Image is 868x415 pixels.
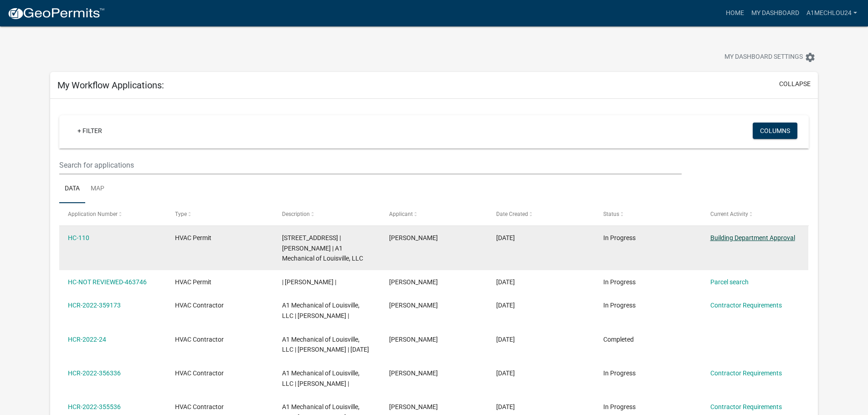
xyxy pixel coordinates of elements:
a: HCR-2022-355536 [68,403,121,410]
span: HVAC Contractor [175,302,224,309]
span: Completed [603,336,634,343]
datatable-header-cell: Date Created [488,203,595,225]
span: HVAC Contractor [175,403,224,410]
span: 08/14/2025 [496,278,515,286]
span: Date Created [496,211,528,217]
span: Eric Woerner [389,302,438,309]
span: My Dashboard Settings [724,52,803,63]
a: HCR-2022-356336 [68,369,121,377]
button: Columns [753,123,797,139]
span: In Progress [603,302,636,309]
a: + Filter [70,123,109,139]
span: | Eric Woerner | [282,278,336,286]
a: Map [85,174,110,204]
datatable-header-cell: Applicant [380,203,488,225]
a: Contractor Requirements [710,403,782,410]
span: Eric Woerner [389,369,438,377]
span: 08/14/2025 [496,234,515,241]
span: Eric Woerner [389,336,438,343]
span: HVAC Contractor [175,336,224,343]
span: HVAC Permit [175,278,211,286]
span: Applicant [389,211,413,217]
datatable-header-cell: Current Activity [701,203,808,225]
a: A1MechLou24 [803,5,861,22]
a: Home [722,5,748,22]
button: My Dashboard Settingssettings [717,48,823,66]
input: Search for applications [59,156,681,174]
a: HC-110 [68,234,89,241]
h5: My Workflow Applications: [57,80,164,91]
span: 18192 HWY 62 | Eric Woerner | A1 Mechanical of Louisville, LLC [282,234,363,262]
span: Description [282,211,310,217]
span: 01/03/2025 [496,336,515,343]
span: Status [603,211,619,217]
span: In Progress [603,369,636,377]
span: 12/31/2024 [496,369,515,377]
a: HC-NOT REVIEWED-463746 [68,278,147,286]
i: settings [805,52,816,63]
a: HCR-2022-24 [68,336,106,343]
span: HVAC Contractor [175,369,224,377]
span: Eric Woerner [389,278,438,286]
span: A1 Mechanical of Louisville, LLC | Eric Woerner | 01/01/2026 [282,336,369,354]
span: HVAC Permit [175,234,211,241]
span: A1 Mechanical of Louisville, LLC | Eric Woerner | [282,302,360,319]
datatable-header-cell: Application Number [59,203,166,225]
span: 12/31/2024 [496,403,515,410]
span: A1 Mechanical of Louisville, LLC | Eric Woerner | [282,369,360,387]
datatable-header-cell: Type [166,203,273,225]
datatable-header-cell: Description [273,203,380,225]
span: Application Number [68,211,118,217]
span: In Progress [603,278,636,286]
a: My Dashboard [748,5,803,22]
span: Current Activity [710,211,748,217]
span: In Progress [603,403,636,410]
span: Eric Woerner [389,403,438,410]
a: Data [59,174,85,204]
span: Eric Woerner [389,234,438,241]
a: Contractor Requirements [710,302,782,309]
a: Contractor Requirements [710,369,782,377]
span: Type [175,211,187,217]
a: HCR-2022-359173 [68,302,121,309]
button: collapse [779,79,811,89]
a: Building Department Approval [710,234,795,241]
datatable-header-cell: Status [594,203,701,225]
a: Parcel search [710,278,749,286]
span: 01/03/2025 [496,302,515,309]
span: In Progress [603,234,636,241]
